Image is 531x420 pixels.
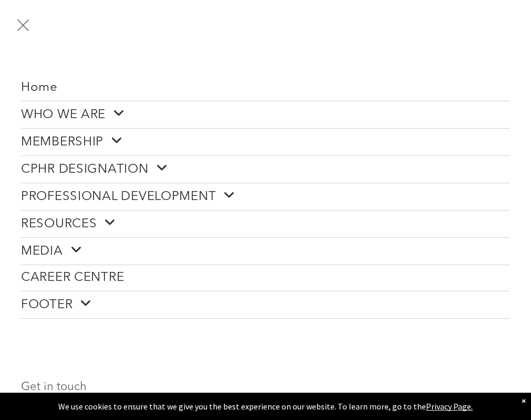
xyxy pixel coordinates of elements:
[21,101,510,128] a: WHO WE ARE
[21,265,510,291] a: CAREER CENTRE
[522,395,526,406] div: Dismiss notification
[21,161,168,177] span: CPHR DESIGNATION
[9,12,37,39] button: menu
[21,156,510,183] a: CPHR DESIGNATION
[21,183,510,210] a: PROFESSIONAL DEVELOPMENT
[21,211,510,237] a: RESOURCES
[21,238,510,265] a: MEDIA
[21,381,87,393] font: Get in touch
[21,291,510,318] a: FOOTER
[21,75,510,101] a: Home
[426,401,473,412] a: Privacy Page.
[21,129,510,155] a: MEMBERSHIP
